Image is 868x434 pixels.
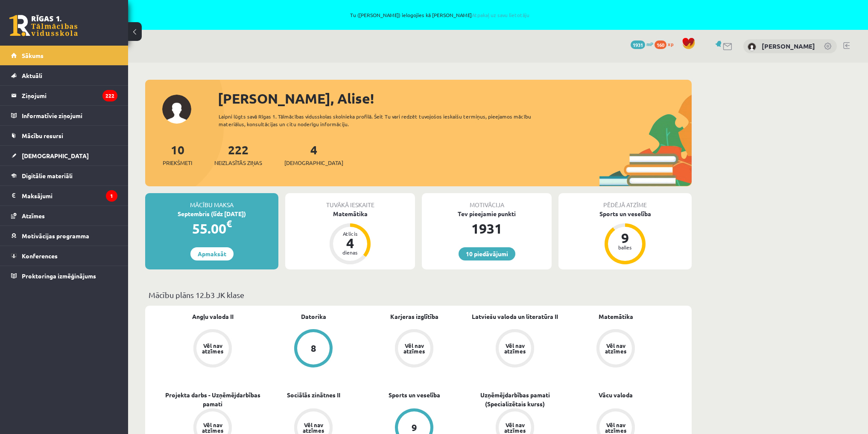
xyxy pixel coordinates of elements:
[612,245,638,250] div: balles
[604,343,628,354] div: Vēl nav atzīmes
[337,250,363,255] div: dienas
[11,226,117,246] a: Motivācijas programma
[422,218,552,239] div: 1931
[11,146,117,165] a: [DEMOGRAPHIC_DATA]
[655,41,678,47] a: 160 xp
[22,186,117,205] legend: Maksājumi
[284,159,343,167] span: [DEMOGRAPHIC_DATA]
[599,391,633,399] a: Vācu valoda
[218,88,692,109] div: [PERSON_NAME], Alise!
[22,72,42,79] span: Aktuāli
[301,422,325,433] div: Vēl nav atzīmes
[11,126,117,145] a: Mācību resursi
[163,142,192,167] a: 10Priekšmeti
[145,193,278,209] div: Mācību maksa
[145,209,278,218] div: Septembris (līdz [DATE])
[565,329,666,369] a: Vēl nav atzīmes
[285,209,415,266] a: Matemātika Atlicis 4 dienas
[11,46,117,65] a: Sākums
[11,186,117,205] a: Maksājumi1
[631,41,653,47] a: 1931 mP
[337,236,363,250] div: 4
[389,391,440,399] a: Sports un veselība
[219,113,547,128] div: Laipni lūgts savā Rīgas 1. Tālmācības vidusskolas skolnieka profilā. Šeit Tu vari redzēt tuvojošo...
[655,41,666,49] span: 160
[762,42,815,50] a: [PERSON_NAME]
[201,422,225,433] div: Vēl nav atzīmes
[162,329,263,369] a: Vēl nav atzīmes
[612,231,638,245] div: 9
[422,193,552,209] div: Motivācija
[599,312,633,321] a: Matemātika
[192,312,234,321] a: Angļu valoda II
[22,272,96,280] span: Proktoringa izmēģinājums
[190,247,234,260] a: Apmaksāt
[422,209,552,218] div: Tev pieejamie punkti
[301,312,326,321] a: Datorika
[11,86,117,105] a: Ziņojumi222
[106,190,117,202] i: 1
[503,343,527,354] div: Vēl nav atzīmes
[631,41,645,49] span: 1931
[668,41,673,47] span: xp
[337,231,363,236] div: Atlicis
[472,312,558,321] a: Latviešu valoda un literatūra II
[201,343,225,354] div: Vēl nav atzīmes
[285,193,415,209] div: Tuvākā ieskaite
[22,152,89,159] span: [DEMOGRAPHIC_DATA]
[412,423,417,432] div: 9
[22,232,89,240] span: Motivācijas programma
[22,132,63,139] span: Mācību resursi
[285,209,415,218] div: Matemātika
[226,217,232,230] span: €
[162,391,263,408] a: Projekta darbs - Uzņēmējdarbības pamati
[11,246,117,266] a: Konferences
[558,209,692,218] div: Sports un veselība
[214,142,262,167] a: 222Neizlasītās ziņas
[98,12,781,17] span: Tu ([PERSON_NAME]) ielogojies kā [PERSON_NAME]
[22,52,44,59] span: Sākums
[22,252,58,260] span: Konferences
[11,206,117,226] a: Atzīmes
[558,193,692,209] div: Pēdējā atzīme
[311,344,316,353] div: 8
[22,172,73,179] span: Digitālie materiāli
[263,329,364,369] a: 8
[646,41,653,47] span: mP
[748,43,756,51] img: Alise Strēlniece
[558,209,692,266] a: Sports un veselība 9 balles
[284,142,343,167] a: 4[DEMOGRAPHIC_DATA]
[604,422,628,433] div: Vēl nav atzīmes
[145,218,278,239] div: 55.00
[503,422,527,433] div: Vēl nav atzīmes
[11,166,117,185] a: Digitālie materiāli
[11,66,117,85] a: Aktuāli
[472,12,529,18] a: Atpakaļ uz savu lietotāju
[163,159,192,167] span: Priekšmeti
[149,289,688,301] p: Mācību plāns 12.b3 JK klase
[465,329,565,369] a: Vēl nav atzīmes
[287,391,340,399] a: Sociālās zinātnes II
[22,106,117,125] legend: Informatīvie ziņojumi
[390,312,438,321] a: Karjeras izglītība
[465,391,565,408] a: Uzņēmējdarbības pamati (Specializētais kurss)
[364,329,465,369] a: Vēl nav atzīmes
[22,212,45,220] span: Atzīmes
[9,15,78,36] a: Rīgas 1. Tālmācības vidusskola
[102,90,117,101] i: 222
[459,247,515,260] a: 10 piedāvājumi
[214,159,262,167] span: Neizlasītās ziņas
[402,343,426,354] div: Vēl nav atzīmes
[22,86,117,105] legend: Ziņojumi
[11,106,117,125] a: Informatīvie ziņojumi
[11,266,117,286] a: Proktoringa izmēģinājums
